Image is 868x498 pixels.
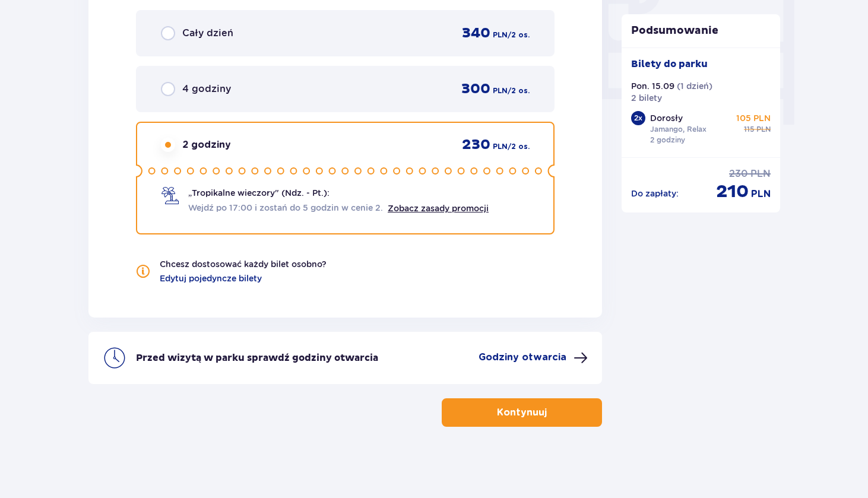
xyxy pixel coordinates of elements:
[160,272,262,284] a: Edytuj pojedyncze bilety
[631,92,662,104] p: 2 bilety
[136,351,378,364] p: Przed wizytą w parku sprawdź godziny otwarcia
[493,30,508,40] p: PLN
[508,30,530,40] p: / 2 os.
[631,58,708,71] p: Bilety do parku
[442,398,602,427] button: Kontynuuj
[631,188,679,199] p: Do zapłaty :
[508,141,530,152] p: / 2 os.
[650,135,685,145] p: 2 godziny
[182,138,231,151] p: 2 godziny
[188,187,330,199] p: „Tropikalne wieczory" (Ndz. - Pt.):
[750,167,771,180] p: PLN
[744,124,754,135] p: 115
[756,124,771,135] p: PLN
[388,204,489,213] a: Zobacz zasady promocji
[462,136,490,154] p: 230
[677,80,712,92] p: ( 1 dzień )
[729,167,748,180] p: 230
[160,258,327,270] p: Chcesz dostosować każdy bilet osobno?
[631,111,645,125] div: 2 x
[497,406,547,419] p: Kontynuuj
[650,124,707,135] p: Jamango, Relax
[182,27,233,40] p: Cały dzień
[751,188,771,201] p: PLN
[716,180,749,203] p: 210
[493,85,508,96] p: PLN
[479,351,588,365] button: Godziny otwarcia
[479,351,566,364] p: Godziny otwarcia
[461,80,490,98] p: 300
[650,112,683,124] p: Dorosły
[736,112,771,124] p: 105 PLN
[631,80,674,92] p: Pon. 15.09
[182,83,231,96] p: 4 godziny
[508,85,530,96] p: / 2 os.
[188,202,383,214] span: Wejdź po 17:00 i zostań do 5 godzin w cenie 2.
[622,24,781,38] p: Podsumowanie
[493,141,508,152] p: PLN
[103,346,126,370] img: clock icon
[462,24,490,42] p: 340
